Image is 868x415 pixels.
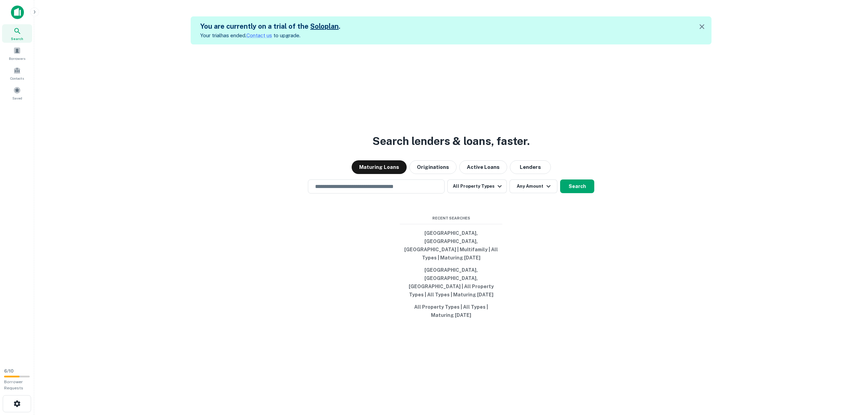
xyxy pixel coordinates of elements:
[2,84,32,102] a: Saved
[200,21,340,31] h5: You are currently on a trial of the .
[560,179,594,193] button: Search
[9,56,25,61] span: Borrowers
[447,179,507,193] button: All Property Types
[310,22,339,30] a: Soloplan
[372,133,530,149] h3: Search lenders & loans, faster.
[834,360,868,393] iframe: Chat Widget
[12,95,22,101] span: Saved
[2,24,32,43] a: Search
[400,215,502,221] span: Recent Searches
[400,264,502,301] button: [GEOGRAPHIC_DATA], [GEOGRAPHIC_DATA], [GEOGRAPHIC_DATA] | All Property Types | All Types | Maturi...
[246,32,272,38] a: Contact us
[409,160,457,174] button: Originations
[352,160,407,174] button: Maturing Loans
[11,36,23,41] span: Search
[4,379,23,390] span: Borrower Requests
[510,160,551,174] button: Lenders
[10,76,24,81] span: Contacts
[400,227,502,264] button: [GEOGRAPHIC_DATA], [GEOGRAPHIC_DATA], [GEOGRAPHIC_DATA] | Multifamily | All Types | Maturing [DATE]
[510,179,557,193] button: Any Amount
[2,44,32,63] a: Borrowers
[459,160,507,174] button: Active Loans
[11,5,24,19] img: capitalize-icon.png
[200,31,340,40] p: Your trial has ended. to upgrade.
[2,64,32,82] a: Contacts
[4,369,14,374] span: 6 / 10
[400,301,502,321] button: All Property Types | All Types | Maturing [DATE]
